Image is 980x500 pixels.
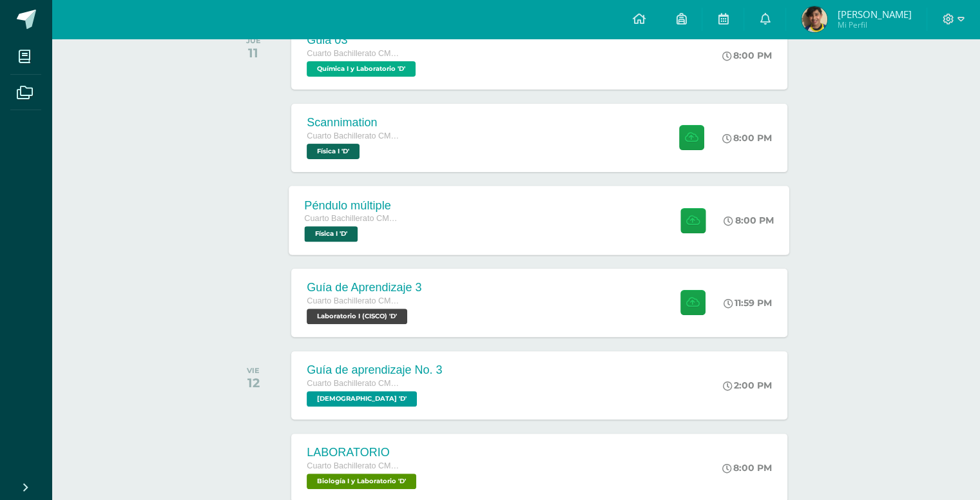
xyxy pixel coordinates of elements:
div: Scannimation [307,116,403,130]
div: 8:00 PM [722,462,772,474]
span: Cuarto Bachillerato CMP Bachillerato en CCLL con Orientación en Computación [307,379,403,388]
img: dbfe0b640cf26bdc05025017ccb4744e.png [802,6,827,32]
div: 2:00 PM [723,380,772,391]
span: Física I 'D' [305,226,358,242]
span: Cuarto Bachillerato CMP Bachillerato en CCLL con Orientación en Computación [307,49,403,58]
div: Guía de aprendizaje No. 3 [307,363,442,377]
div: LABORATORIO [307,446,419,459]
div: VIE [247,366,260,375]
div: 11 [246,45,261,61]
span: Cuarto Bachillerato CMP Bachillerato en CCLL con Orientación en Computación [305,214,403,223]
span: Mi Perfil [837,19,911,30]
div: 8:00 PM [722,132,772,144]
span: Cuarto Bachillerato CMP Bachillerato en CCLL con Orientación en Computación [307,131,403,140]
span: Cuarto Bachillerato CMP Bachillerato en CCLL con Orientación en Computación [307,296,403,305]
span: Laboratorio I (CISCO) 'D' [307,309,407,324]
span: Biología I y Laboratorio 'D' [307,474,416,489]
div: 12 [247,375,260,390]
div: 8:00 PM [722,50,772,61]
span: Biblia 'D' [307,391,417,407]
span: Química I y Laboratorio 'D' [307,61,416,77]
div: Guía de Aprendizaje 3 [307,281,421,294]
div: Péndulo múltiple [305,198,403,212]
div: 8:00 PM [724,215,774,226]
div: 11:59 PM [724,297,772,309]
span: Cuarto Bachillerato CMP Bachillerato en CCLL con Orientación en Computación [307,461,403,470]
span: Física I 'D' [307,144,360,159]
div: Guia 03 [307,34,419,47]
span: [PERSON_NAME] [837,8,911,21]
div: JUE [246,36,261,45]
